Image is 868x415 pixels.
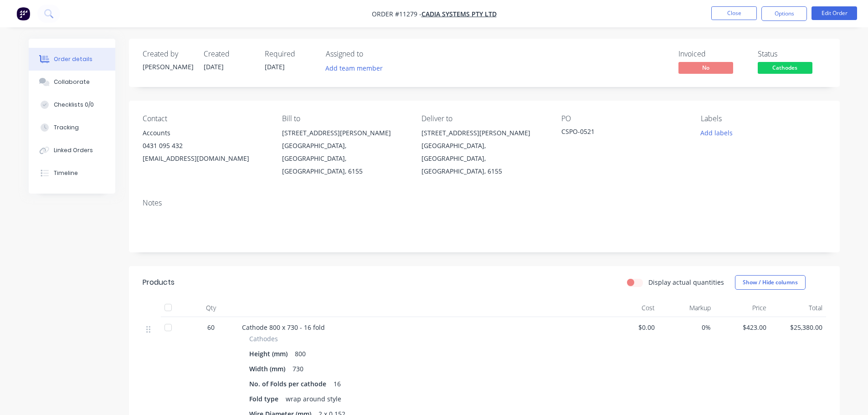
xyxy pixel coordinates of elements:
[696,127,738,139] button: Add labels
[249,377,330,390] div: No. of Folds per cathode
[658,299,714,317] div: Markup
[143,199,826,207] div: Notes
[249,392,282,405] div: Fold type
[561,127,675,139] div: CSPO-0521
[372,10,421,18] span: Order #11279 -
[289,362,307,375] div: 730
[29,162,115,184] button: Timeline
[770,299,826,317] div: Total
[242,323,325,332] span: Cathode 800 x 730 - 16 fold
[54,78,90,86] div: Collaborate
[291,347,309,360] div: 800
[204,62,224,71] span: [DATE]
[54,146,93,154] div: Linked Orders
[143,152,267,165] div: [EMAIL_ADDRESS][DOMAIN_NAME]
[265,62,285,71] span: [DATE]
[282,127,407,139] div: [STREET_ADDRESS][PERSON_NAME]
[143,139,267,152] div: 0431 095 432
[29,139,115,162] button: Linked Orders
[249,347,291,360] div: Height (mm)
[29,93,115,116] button: Checklists 0/0
[29,48,115,71] button: Order details
[678,50,747,58] div: Invoiced
[143,50,193,58] div: Created by
[603,299,659,317] div: Cost
[326,62,388,74] button: Add team member
[812,6,857,20] button: Edit Order
[774,323,822,332] span: $25,380.00
[143,127,267,139] div: Accounts
[204,50,254,58] div: Created
[761,6,807,21] button: Options
[758,62,812,73] span: Cathodes
[282,114,407,123] div: Bill to
[54,101,94,109] div: Checklists 0/0
[143,127,267,165] div: Accounts0431 095 432[EMAIL_ADDRESS][DOMAIN_NAME]
[678,62,733,73] span: No
[758,50,826,58] div: Status
[421,10,497,18] a: Cadia Systems Pty Ltd
[718,323,767,332] span: $423.00
[207,323,215,332] span: 60
[282,127,407,178] div: [STREET_ADDRESS][PERSON_NAME][GEOGRAPHIC_DATA], [GEOGRAPHIC_DATA], [GEOGRAPHIC_DATA], 6155
[701,114,826,123] div: Labels
[143,277,175,288] div: Products
[29,71,115,93] button: Collaborate
[662,323,711,332] span: 0%
[648,277,724,287] label: Display actual quantities
[184,299,238,317] div: Qty
[735,275,806,290] button: Show / Hide columns
[265,50,315,58] div: Required
[758,62,812,76] button: Cathodes
[326,50,417,58] div: Assigned to
[249,334,278,343] span: Cathodes
[143,114,267,123] div: Contact
[54,169,78,177] div: Timeline
[143,62,193,72] div: [PERSON_NAME]
[249,362,289,375] div: Width (mm)
[714,299,770,317] div: Price
[561,114,686,123] div: PO
[421,127,546,178] div: [STREET_ADDRESS][PERSON_NAME][GEOGRAPHIC_DATA], [GEOGRAPHIC_DATA], [GEOGRAPHIC_DATA], 6155
[711,6,757,20] button: Close
[421,127,546,139] div: [STREET_ADDRESS][PERSON_NAME]
[282,392,345,405] div: wrap around style
[837,384,859,406] iframe: Intercom live chat
[320,62,387,74] button: Add team member
[29,116,115,139] button: Tracking
[54,123,79,132] div: Tracking
[606,323,655,332] span: $0.00
[16,7,30,20] img: Factory
[421,139,546,178] div: [GEOGRAPHIC_DATA], [GEOGRAPHIC_DATA], [GEOGRAPHIC_DATA], 6155
[421,114,546,123] div: Deliver to
[54,55,92,63] div: Order details
[330,377,344,390] div: 16
[282,139,407,178] div: [GEOGRAPHIC_DATA], [GEOGRAPHIC_DATA], [GEOGRAPHIC_DATA], 6155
